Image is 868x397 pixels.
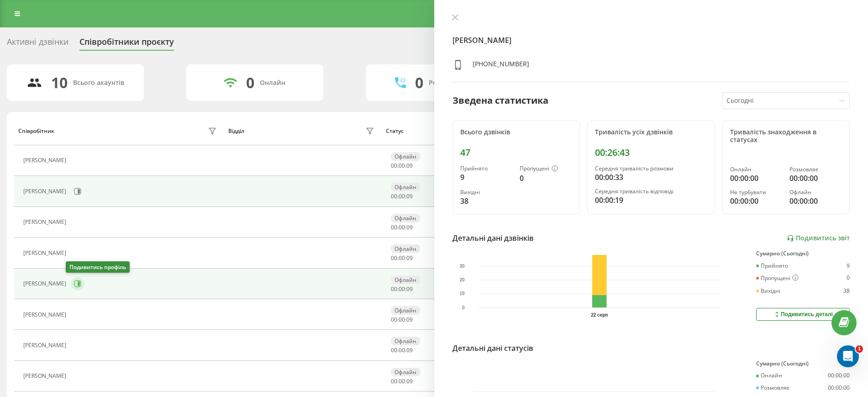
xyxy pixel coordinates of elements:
div: : : [391,317,413,323]
div: Офлайн [391,275,420,284]
text: 30 [459,264,465,269]
div: Співробітник [18,128,54,134]
span: 00 [391,377,397,385]
div: 10 [51,74,68,91]
div: [PERSON_NAME] [23,312,68,318]
div: 00:00:19 [595,195,707,206]
div: Детальні дані статусів [452,343,533,354]
div: Тривалість знаходження в статусах [730,128,842,144]
span: 00 [399,377,405,385]
div: [PERSON_NAME] [23,188,68,195]
span: 09 [406,377,413,385]
span: 09 [406,254,413,262]
div: [PERSON_NAME] [23,281,68,287]
span: 00 [391,285,397,293]
div: Офлайн [391,244,420,253]
div: Прийнято [756,263,788,269]
div: [PHONE_NUMBER] [473,59,529,73]
div: : : [391,378,413,385]
div: 38 [843,288,850,294]
div: Офлайн [391,183,420,191]
div: 9 [847,263,850,269]
span: 09 [406,192,413,200]
div: Офлайн [391,152,420,161]
div: Пропущені [756,275,799,282]
span: 00 [391,316,397,323]
div: 00:00:00 [730,196,783,206]
div: 00:00:00 [828,372,850,379]
span: 00 [391,223,397,231]
div: : : [391,163,413,169]
div: Сумарно (Сьогодні) [756,250,850,257]
div: Детальні дані дзвінків [452,233,534,243]
div: Вихідні [460,189,513,196]
span: 00 [391,192,397,200]
div: Статус [386,128,404,134]
div: Подивитись деталі [773,311,833,318]
span: 00 [391,162,397,169]
div: Пропущені [520,165,572,173]
div: Офлайн [391,306,420,315]
div: Онлайн [756,372,782,379]
div: Всього акаунтів [73,79,124,87]
div: 0 [415,74,423,91]
div: 47 [460,147,573,158]
span: 1 [856,345,863,353]
div: Не турбувати [730,189,783,196]
div: Вихідні [756,288,780,294]
iframe: Intercom live chat [837,345,859,367]
div: 00:00:00 [730,173,783,184]
text: 20 [459,277,465,282]
span: 09 [406,316,413,323]
div: Офлайн [789,189,842,196]
span: 09 [406,162,413,169]
button: Подивитись деталі [756,308,850,321]
div: Прийнято [460,165,513,172]
div: 0 [520,173,572,184]
div: : : [391,347,413,354]
div: Зведена статистика [452,94,548,107]
text: 10 [459,291,465,296]
span: 00 [399,346,405,354]
div: Розмовляють [429,79,473,87]
div: 00:26:43 [595,147,707,158]
div: Середня тривалість розмови [595,165,707,172]
span: 00 [399,162,405,169]
span: 00 [399,254,405,262]
div: Офлайн [391,337,420,345]
div: Тривалість усіх дзвінків [595,128,707,136]
div: 38 [460,196,513,206]
div: 00:00:00 [789,173,842,184]
h4: [PERSON_NAME] [452,35,850,46]
div: : : [391,193,413,200]
div: [PERSON_NAME] [23,250,68,256]
span: 09 [406,285,413,293]
div: Подивитись профіль [66,261,130,273]
div: Офлайн [391,214,420,222]
span: 00 [399,192,405,200]
span: 09 [406,346,413,354]
div: 0 [246,74,254,91]
div: 00:00:00 [789,196,842,206]
span: 00 [391,254,397,262]
div: Сумарно (Сьогодні) [756,360,850,367]
div: 00:00:33 [595,172,707,183]
text: 0 [462,305,464,310]
div: Розмовляє [789,166,842,173]
div: Співробітники проєкту [79,37,174,51]
div: : : [391,255,413,261]
div: : : [391,286,413,292]
span: 00 [399,223,405,231]
div: [PERSON_NAME] [23,157,68,164]
div: 0 [847,275,850,282]
div: Онлайн [730,166,783,173]
div: Розмовляє [756,385,789,391]
div: [PERSON_NAME] [23,219,68,225]
span: 00 [391,346,397,354]
div: Онлайн [260,79,285,87]
div: Офлайн [391,368,420,376]
div: [PERSON_NAME] [23,373,68,379]
div: Відділ [228,128,244,134]
div: : : [391,224,413,231]
text: 22 серп [591,312,608,318]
